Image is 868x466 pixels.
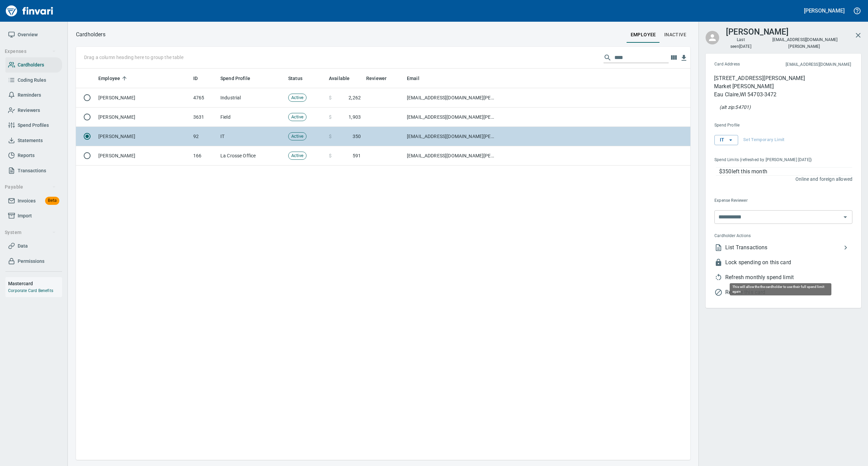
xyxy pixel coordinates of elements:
span: Revoke this card [725,288,852,296]
span: Reminders [18,91,41,99]
span: $ [329,152,332,159]
h6: Mastercard [8,280,62,287]
p: Online and foreign allowed [709,176,852,182]
p: [STREET_ADDRESS][PERSON_NAME] [714,74,805,82]
button: Set Temporary Limit [742,135,786,145]
span: Active [289,114,306,120]
td: Field [218,108,285,127]
button: Download table [679,53,689,63]
span: Beta [45,197,59,205]
a: Import [5,208,62,224]
a: Coding Rules [5,73,62,88]
span: Last seen [726,37,756,50]
span: ID [193,74,206,82]
span: $ [329,114,332,120]
span: 2,262 [349,94,361,101]
span: Overview [18,31,38,39]
span: Status [288,74,311,82]
span: Expenses [5,47,56,56]
span: Spend Profiles [18,121,49,130]
button: Close cardholder [850,27,866,43]
a: Reminders [5,88,62,103]
button: Choose columns to display [669,53,679,63]
a: Statements [5,133,62,148]
a: Permissions [5,254,62,269]
button: Payable [2,181,59,193]
a: Transactions [5,163,62,178]
span: Active [289,133,306,140]
span: Lock spending on this card [725,258,852,267]
a: Corporate Card Benefits [8,288,53,293]
span: Available [329,74,358,82]
span: Employee [98,74,120,82]
td: 3631 [191,108,218,127]
p: Drag a column heading here to group the table [84,54,183,61]
a: Spend Profiles [5,118,62,133]
td: 92 [191,127,218,146]
span: Spend Limits (refreshed by [PERSON_NAME] [DATE]) [714,157,831,163]
span: Reviewer [366,74,395,82]
p: Cardholders [76,31,105,39]
span: Reviewer [366,74,387,82]
a: Cardholders [5,57,62,73]
td: [EMAIL_ADDRESS][DOMAIN_NAME][PERSON_NAME] [404,88,499,108]
td: Industrial [218,88,285,108]
td: [EMAIL_ADDRESS][DOMAIN_NAME][PERSON_NAME] [404,146,499,166]
span: Statements [18,136,43,145]
span: This is the email address for cardholder receipts [763,61,851,68]
td: [EMAIL_ADDRESS][DOMAIN_NAME][PERSON_NAME] [404,108,499,127]
a: Reviewers [5,103,62,118]
span: Active [289,95,306,101]
span: IT [720,136,733,144]
span: List Transactions [725,244,842,252]
button: [PERSON_NAME] [802,5,846,16]
td: 4765 [191,88,218,108]
nav: breadcrumb [76,31,105,39]
span: 350 [353,133,361,140]
span: [EMAIL_ADDRESS][DOMAIN_NAME][PERSON_NAME] [772,37,838,50]
span: 1,903 [349,114,361,120]
span: Reviewers [18,106,40,115]
time: [DATE] [739,44,751,49]
span: $ [329,94,332,101]
span: Active [289,153,306,159]
button: Expenses [2,45,59,58]
span: Cardholders [18,61,44,69]
p: $350 left this month [719,168,852,176]
p: Eau Claire , WI 54703-3472 [714,91,805,99]
span: Employee [98,74,129,82]
span: Invoices [18,197,36,205]
a: Overview [5,27,62,42]
span: Available [329,74,350,82]
span: Card Address [714,61,763,68]
span: Import [18,212,32,220]
button: Open [841,212,850,222]
span: Refresh monthly spend limit [725,273,852,281]
td: [PERSON_NAME] [96,108,191,127]
td: [PERSON_NAME] [96,88,191,108]
h5: [PERSON_NAME] [804,7,845,14]
span: Data [18,242,28,250]
p: Market [PERSON_NAME] [714,82,805,91]
span: ID [193,74,198,82]
span: Email [407,74,428,82]
p: At the pump (or any AVS check), this zip will also be accepted [719,104,751,111]
img: Finvari [4,3,55,19]
a: InvoicesBeta [5,193,62,209]
span: 591 [353,152,361,159]
span: Spend Profile [220,74,259,82]
td: [PERSON_NAME] [96,146,191,166]
span: $ [329,133,332,140]
a: Reports [5,148,62,163]
h3: [PERSON_NAME] [726,25,789,37]
td: [PERSON_NAME] [96,127,191,146]
td: [EMAIL_ADDRESS][DOMAIN_NAME][PERSON_NAME] [404,127,499,146]
span: Expense Reviewer [714,197,799,204]
span: Set Temporary Limit [743,136,785,144]
span: Cardholder Actions [714,233,801,239]
button: System [2,226,59,239]
span: Spend Profile [714,122,795,129]
td: IT [218,127,285,146]
span: Permissions [18,257,44,266]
